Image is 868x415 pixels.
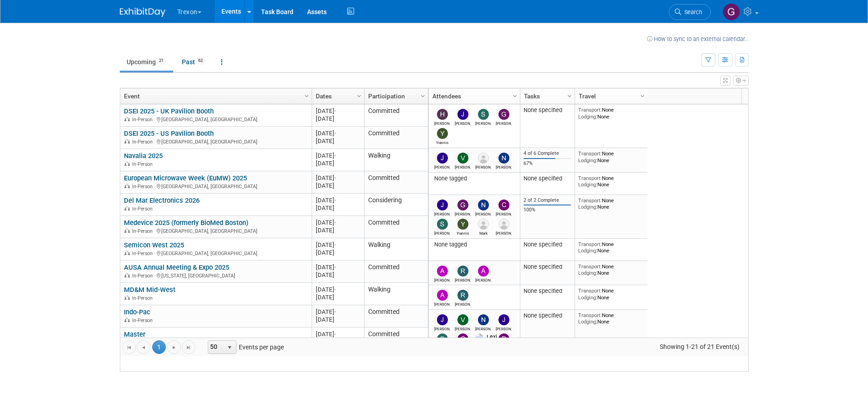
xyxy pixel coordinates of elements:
img: Vladimir Georgievski [457,153,468,164]
td: Walking [364,149,428,171]
div: Anna-Marie Lance [434,301,450,307]
div: [DATE] [316,308,360,316]
img: Armin Sadrameli [437,266,448,277]
div: Nick Willey [475,210,491,216]
span: In-Person [132,206,155,212]
a: Go to the previous page [137,340,150,354]
div: [DATE] [316,182,360,190]
a: Go to the first page [122,340,136,354]
img: ExhibitDay [120,8,165,17]
div: [DATE] [316,249,360,256]
img: Yiannis Metallinos [457,219,468,230]
div: Gary Cassidy [455,210,471,216]
td: Committed [364,216,428,238]
span: select [226,344,233,351]
a: Indo-Pac [124,308,150,316]
span: Lodging: [578,113,597,120]
img: Jonathan Hinkley [437,314,448,325]
div: None None [578,107,644,120]
div: [US_STATE], [GEOGRAPHIC_DATA] [124,272,308,279]
img: In-Person Event [124,251,130,255]
div: [GEOGRAPHIC_DATA], [GEOGRAPHIC_DATA] [124,115,308,123]
a: DSEI 2025 - US Pavilion Booth [124,129,214,138]
div: None None [578,263,644,277]
span: Transport: [578,197,602,204]
div: [DATE] [316,219,360,226]
div: [DATE] [316,159,360,167]
a: DSEI 2025 - UK Pavilion Booth [124,107,214,115]
span: Lodging: [578,294,597,301]
span: Transport: [578,107,602,113]
div: [GEOGRAPHIC_DATA], [GEOGRAPHIC_DATA] [124,138,308,145]
div: Jonathan Hinkley [434,325,450,331]
span: Column Settings [303,92,310,100]
div: Jonathan Hinkley [434,164,450,169]
span: - [334,264,336,271]
div: 2 of 2 Complete [524,197,571,204]
span: Transport: [578,287,602,294]
a: Column Settings [510,88,520,102]
div: Yiannis Metallinos [455,230,471,236]
span: In-Person [132,184,155,190]
img: Vladimir Georgievski [457,314,468,325]
div: None None [578,197,644,210]
div: [DATE] [316,115,360,123]
span: - [334,197,336,204]
div: None None [578,287,644,301]
a: Del Mar Electronics 2026 [124,196,200,205]
div: [DATE] [316,174,360,182]
td: Committed [364,127,428,149]
a: Column Settings [565,88,575,102]
span: In-Person [132,273,155,279]
span: In-Person [132,117,155,123]
a: European Microwave Week (EuMW) 2025 [124,174,247,182]
img: Gary Cassidy [457,200,468,210]
span: - [334,219,336,226]
div: [DATE] [316,107,360,115]
img: Anna-Marie Lance [437,290,448,301]
a: Dates [316,88,358,104]
img: Jonathan Cracknell [437,200,448,210]
a: Event [124,88,306,104]
div: Armin Sadrameli [434,277,450,282]
img: Yiannis Metallinos [437,128,448,139]
a: Master [124,330,145,338]
a: AUSA Annual Meeting & Expo 2025 [124,263,229,272]
img: Gary Cassidy [723,3,740,20]
span: Transport: [578,263,602,270]
span: In-Person [132,139,155,145]
span: Go to the first page [125,344,133,351]
span: In-Person [132,228,155,234]
div: [DATE] [316,293,360,301]
div: Heather andrade [434,120,450,126]
div: Mark Twaalfhoven [475,230,491,236]
div: None tagged [432,175,516,182]
span: Go to the next page [170,344,178,351]
div: 100% [524,207,571,213]
div: Steve Groves [475,120,491,126]
div: [DATE] [316,316,360,323]
a: Column Settings [637,88,647,102]
td: Committed [364,171,428,194]
span: 21 [156,57,166,64]
td: Committed [364,104,428,127]
div: 4 of 6 Complete [524,150,571,157]
img: In-Person Event [124,228,130,233]
span: Column Settings [355,92,363,100]
div: None specified [524,175,571,182]
span: Lodging: [578,270,597,276]
a: Upcoming21 [120,53,173,71]
span: - [334,331,336,338]
div: Richard Shirlow [475,164,491,169]
span: Lodging: [578,204,597,210]
img: Randy Ruiz [457,266,468,277]
div: None None [578,241,644,254]
div: [GEOGRAPHIC_DATA], [GEOGRAPHIC_DATA] [124,249,308,257]
span: Showing 1-21 of 21 Event(s) [651,340,748,353]
span: - [334,108,336,114]
img: In-Person Event [124,318,130,322]
span: Transport: [578,241,602,247]
span: In-Person [132,318,155,323]
img: Jonathan Hinkley [437,153,448,164]
a: Tasks [524,88,569,104]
